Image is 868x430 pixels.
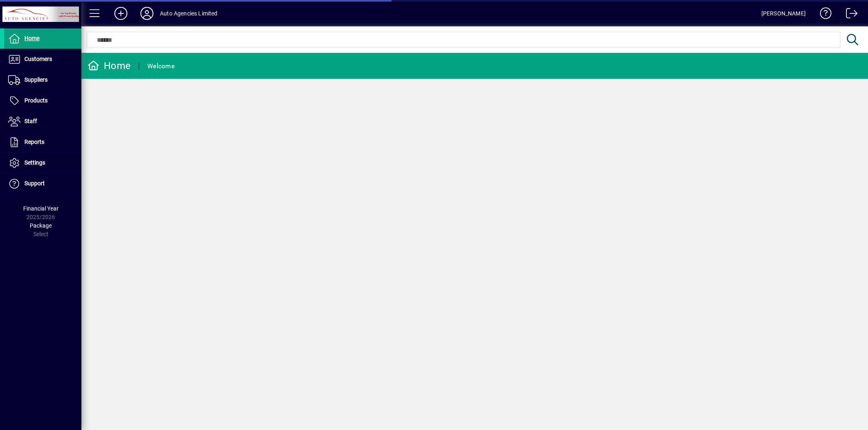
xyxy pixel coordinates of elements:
[147,60,175,73] div: Welcome
[4,132,81,152] a: Reports
[24,35,39,41] span: Home
[134,6,160,21] button: Profile
[24,97,48,104] span: Products
[4,153,81,173] a: Settings
[23,205,59,212] span: Financial Year
[4,111,81,132] a: Staff
[24,139,44,145] span: Reports
[87,59,131,72] div: Home
[4,70,81,90] a: Suppliers
[4,91,81,111] a: Products
[4,174,81,194] a: Support
[4,49,81,69] a: Customers
[840,2,858,28] a: Logout
[761,7,806,20] div: [PERSON_NAME]
[24,159,45,166] span: Settings
[814,2,832,28] a: Knowledge Base
[160,7,218,20] div: Auto Agencies Limited
[24,56,52,62] span: Customers
[24,76,48,83] span: Suppliers
[30,222,52,229] span: Package
[24,118,37,124] span: Staff
[24,180,45,187] span: Support
[108,6,134,21] button: Add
